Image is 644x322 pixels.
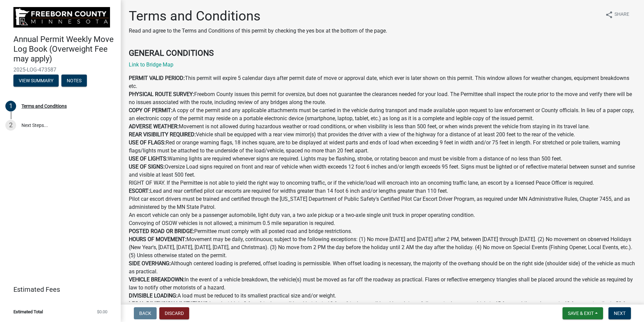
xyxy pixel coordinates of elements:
strong: REAR VISIBILITY REQUIRED: [129,131,196,138]
a: Link to Bridge Map [129,61,173,68]
button: Notes [61,75,87,87]
span: Next [614,311,626,316]
i: share [605,11,613,19]
strong: COPY OF PERMIT: [129,107,172,113]
strong: GENERAL CONDITIONS [129,48,214,58]
span: Share [614,11,629,19]
div: 1 [5,101,16,111]
strong: ADVERSE WEATHER: [129,123,179,130]
div: Terms and Conditions [21,104,67,108]
strong: USE OF SIGNS: [129,164,165,170]
span: Back [139,311,151,316]
strong: LEGAL DIMENSION LIMITATIONS: [129,301,209,307]
img: Freeborn County, Minnesota [13,7,110,28]
strong: DIVISIBLE LOADING: [129,292,177,299]
div: 2 [5,120,16,131]
span: Save & Exit [568,311,594,316]
strong: SIDE OVERHANG: [129,260,171,267]
span: $0.00 [97,310,107,314]
h4: Annual Permit Weekly Move Log Book (Overweight Fee may apply) [13,35,115,63]
strong: ESCORT: [129,188,150,194]
strong: USE OF LIGHTS: [129,155,168,162]
wm-modal-confirm: Summary [13,78,59,84]
strong: POSTED ROAD OR BRIDGE: [129,228,194,234]
button: shareShare [600,8,635,21]
p: Read and agree to the Terms and Conditions of this permit by checking the yes box at the bottom o... [129,27,387,35]
strong: PHYSICAL ROUTE SURVEY: [129,91,194,97]
span: 2025-LOG-473587 [13,66,107,73]
button: Discard [159,307,189,319]
strong: HOURS OF MOVEMENT: [129,236,186,242]
button: Save & Exit [562,307,603,319]
strong: VEHICLE BREAKDOWN: [129,276,184,283]
h1: Terms and Conditions [129,8,387,24]
strong: PERMIT VALID PERIOD: [129,75,185,81]
a: Estimated Fees [5,283,110,296]
span: Estimated Total [13,310,43,314]
wm-modal-confirm: Notes [61,78,87,84]
strong: USE OF FLAGS: [129,139,166,146]
button: View Summary [13,75,59,87]
button: Back [134,307,157,319]
button: Next [608,307,631,319]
